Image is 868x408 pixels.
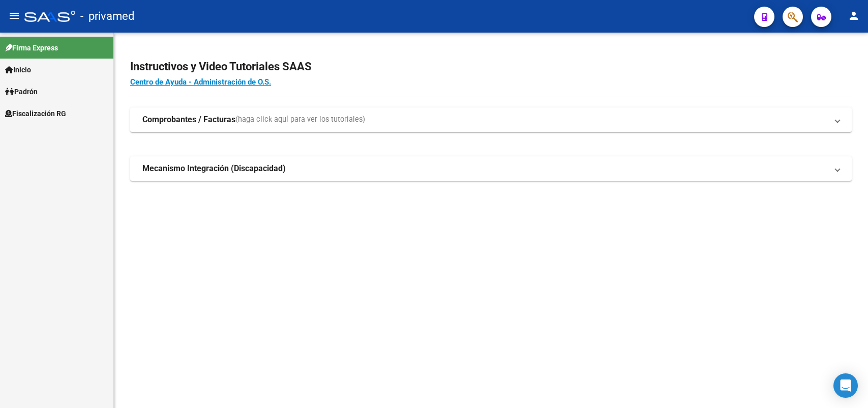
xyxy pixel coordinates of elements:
[130,77,271,87] a: Centro de Ayuda - Administración de O.S.
[142,114,235,125] strong: Comprobantes / Facturas
[5,86,38,97] span: Padrón
[8,10,20,22] mat-icon: menu
[833,373,858,398] div: Open Intercom Messenger
[5,108,66,119] span: Fiscalización RG
[130,107,852,132] mat-expansion-panel-header: Comprobantes / Facturas(haga click aquí para ver los tutoriales)
[130,57,852,76] h2: Instructivos y Video Tutoriales SAAS
[235,114,365,125] span: (haga click aquí para ver los tutoriales)
[142,163,286,174] strong: Mecanismo Integración (Discapacidad)
[5,42,58,53] span: Firma Express
[130,156,852,181] mat-expansion-panel-header: Mecanismo Integración (Discapacidad)
[80,5,134,28] span: - privamed
[5,64,31,75] span: Inicio
[848,10,860,22] mat-icon: person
